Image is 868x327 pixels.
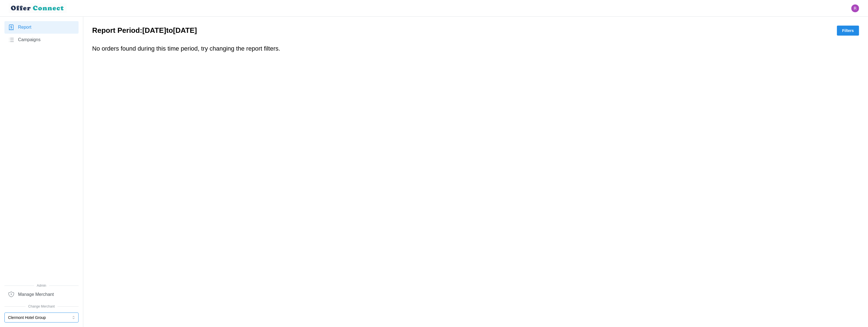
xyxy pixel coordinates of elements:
span: Admin [4,283,79,288]
img: loyalBe Logo [9,3,67,13]
span: Report [18,24,31,31]
span: Manage Merchant [18,291,54,298]
button: Open user button [851,4,859,12]
button: Filters [837,26,859,36]
span: Change Merchant [4,304,79,309]
a: Report [4,21,79,34]
img: Ryan Gribben [851,4,859,12]
h2: Report Period: [DATE] to [DATE] [92,26,197,35]
a: Campaigns [4,34,79,46]
button: Clermont Hotel Group [4,313,79,323]
h3: No orders found during this time period, try changing the report filters. [92,44,859,53]
span: Campaigns [18,36,41,43]
a: Manage Merchant [4,288,79,301]
span: Filters [842,26,854,35]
